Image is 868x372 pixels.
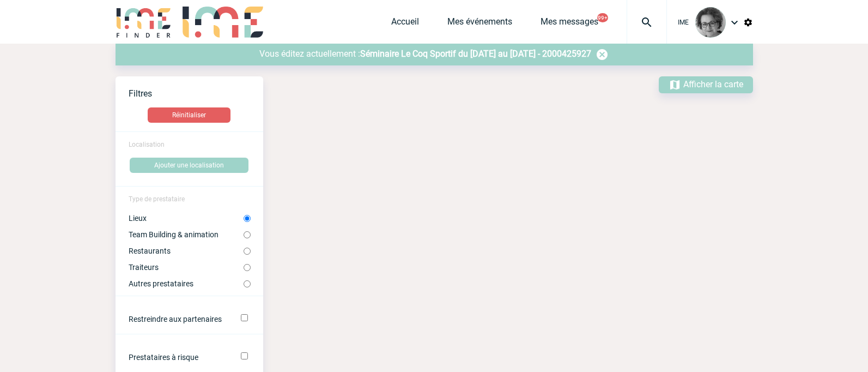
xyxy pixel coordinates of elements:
[129,88,263,99] p: Filtres
[129,263,244,272] label: Traiteurs
[596,48,609,61] img: baseline_cancel_white_24dp-blanc.png
[148,107,230,123] button: Réinitialiser
[129,195,185,203] span: Type de prestataire
[129,353,226,362] label: Prestataires à risque
[447,16,512,32] a: Mes événements
[130,158,248,173] button: Ajouter une localisation
[129,230,244,239] label: Team Building & animation
[597,13,608,22] button: 99+
[129,315,226,323] label: Restreindre aux partenaires
[129,141,165,148] span: Localisation
[683,79,743,89] span: Afficher la carte
[259,49,360,59] span: Vous éditez actuellement :
[129,214,244,223] label: Lieux
[116,107,263,123] a: Réinitialiser
[391,16,419,32] a: Accueil
[678,19,689,26] span: IME
[541,16,598,32] a: Mes messages
[360,49,591,59] a: Séminaire Le Coq Sportif du [DATE] au [DATE] - 2000425927
[116,7,172,38] img: IME-Finder
[129,279,244,288] label: Autres prestataires
[129,247,244,255] label: Restaurants
[695,7,726,38] img: 101028-0.jpg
